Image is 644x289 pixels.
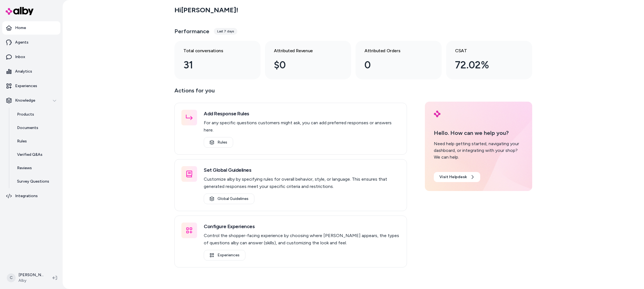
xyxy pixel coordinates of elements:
p: Actions for you [174,86,407,99]
h3: Set Global Guidelines [204,166,400,174]
span: Alby [18,278,44,283]
p: Analytics [15,69,32,74]
h3: Total conversations [183,47,243,54]
a: Inbox [2,50,60,64]
a: Verified Q&As [11,148,60,161]
div: 72.02% [455,58,514,73]
h3: Attributed Revenue [274,47,333,54]
a: Documents [11,121,60,135]
img: alby Logo [434,111,441,117]
a: Visit Helpdesk [434,172,480,182]
span: C [7,273,16,282]
p: Survey Questions [17,179,49,184]
a: Reviews [11,161,60,175]
p: Verified Q&As [17,152,42,157]
p: Experiences [15,83,37,89]
a: Experiences [204,250,245,261]
a: Agents [2,36,60,49]
div: $0 [274,58,333,73]
a: Survey Questions [11,175,60,188]
h3: Add Response Rules [204,110,400,118]
a: CSAT 72.02% [446,41,532,79]
h3: Performance [174,27,209,35]
div: Need help getting started, navigating your dashboard, or integrating with your shop? We can help. [434,140,523,161]
h3: Attributed Orders [364,47,424,54]
p: Customize alby by specifying rules for overall behavior, style, or language. This ensures that ge... [204,176,400,190]
p: Reviews [17,165,32,171]
a: Global Guidelines [204,194,254,204]
h2: Hi [PERSON_NAME] ! [174,6,238,14]
a: Attributed Revenue $0 [265,41,351,79]
p: Integrations [15,193,38,199]
p: Documents [17,125,38,131]
div: 31 [183,58,243,73]
a: Attributed Orders 0 [356,41,442,79]
div: Last 7 days [214,28,237,35]
button: C[PERSON_NAME]Alby [3,269,48,287]
img: alby Logo [6,7,34,15]
a: Products [11,108,60,121]
a: Total conversations 31 [174,41,261,79]
a: Experiences [2,79,60,93]
h3: Configure Experiences [204,223,400,230]
h3: CSAT [455,47,514,54]
p: Control the shopper-facing experience by choosing where [PERSON_NAME] appears, the types of quest... [204,232,400,247]
p: Agents [15,40,29,45]
p: Inbox [15,54,25,60]
div: 0 [364,58,424,73]
a: Rules [11,135,60,148]
p: Hello. How can we help you? [434,129,523,137]
p: Rules [17,138,27,144]
button: Knowledge [2,94,60,107]
p: Knowledge [15,98,35,103]
a: Analytics [2,65,60,78]
a: Integrations [2,189,60,203]
p: [PERSON_NAME] [18,272,44,278]
p: Home [15,25,26,31]
p: Products [17,112,34,117]
a: Home [2,21,60,35]
p: For any specific questions customers might ask, you can add preferred responses or answers here. [204,119,400,134]
a: Rules [204,137,233,148]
